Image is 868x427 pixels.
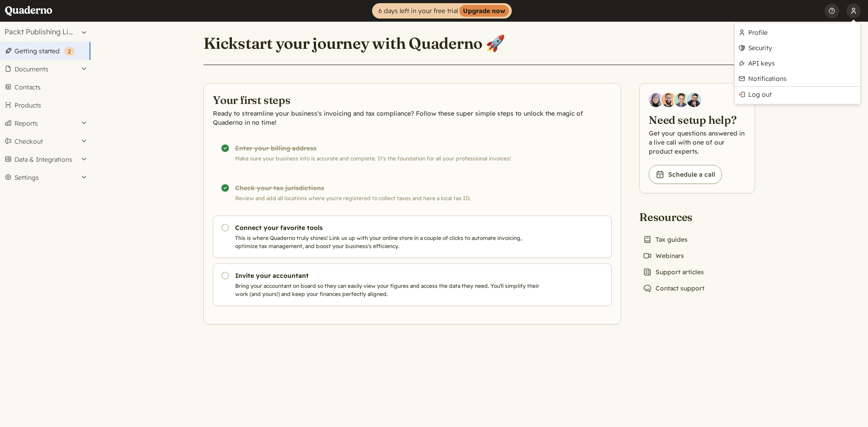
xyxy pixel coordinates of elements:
p: Ready to streamline your business's invoicing and tax compliance? Follow these super simple steps... [213,109,612,127]
img: Javier Rubio, DevRel at Quaderno [687,93,701,107]
a: Contact support [639,282,708,295]
span: 2 [68,48,71,55]
h1: Kickstart your journey with Quaderno 🚀 [203,33,505,53]
p: Bring your accountant on board so they can easily view your figures and access the data they need... [235,282,543,298]
h3: Invite your accountant [235,271,543,280]
a: Notifications [735,71,860,86]
img: Jairo Fumero, Account Executive at Quaderno [661,93,676,107]
a: Log out [735,87,860,102]
h2: Your first steps [213,93,612,107]
a: Security [735,40,860,56]
a: Connect your favorite tools This is where Quaderno truly shines! Link us up with your online stor... [213,216,612,258]
a: Webinars [639,249,688,262]
a: 6 days left in your free trialUpgrade now [372,3,512,19]
h2: Resources [639,210,708,224]
p: Get your questions answered in a live call with one of our product experts. [649,129,745,156]
strong: Upgrade now [459,5,509,17]
a: Schedule a call [649,165,722,184]
h3: Connect your favorite tools [235,223,543,232]
img: Diana Carrasco, Account Executive at Quaderno [649,93,663,107]
a: Invite your accountant Bring your accountant on board so they can easily view your figures and ac... [213,263,612,306]
a: API keys [735,56,860,71]
p: This is where Quaderno truly shines! Link us up with your online store in a couple of clicks to a... [235,234,543,250]
h2: Need setup help? [649,113,745,127]
a: Profile [735,25,860,40]
a: Support articles [639,266,708,278]
a: Tax guides [639,233,691,246]
img: Ivo Oltmans, Business Developer at Quaderno [674,93,689,107]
